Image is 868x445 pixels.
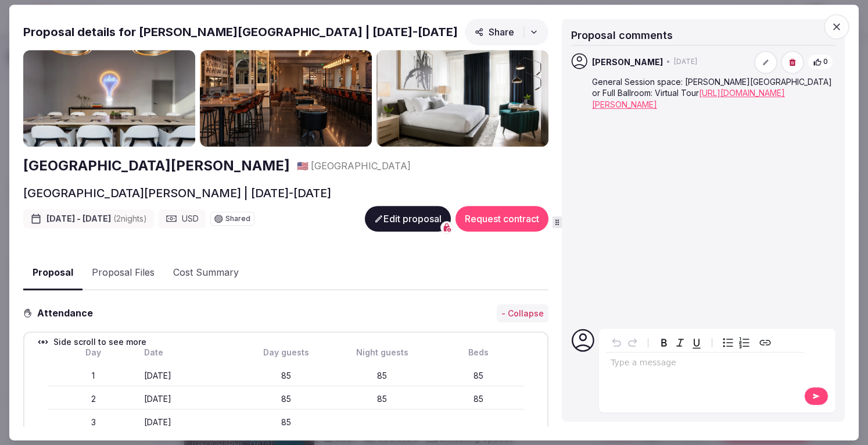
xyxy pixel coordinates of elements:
div: [DATE] [144,417,236,429]
div: toggle group [720,334,752,351]
button: Cost Summary [164,256,248,290]
span: 0 [823,57,828,67]
div: Night guests [336,347,428,359]
button: Bold [656,334,672,351]
button: Proposal [23,256,83,290]
span: ( 2 night s ) [113,213,147,223]
div: 2 [48,393,139,405]
div: USD [159,209,206,228]
span: [PERSON_NAME] [592,56,663,68]
div: [DATE] [144,370,236,382]
div: 85 [240,370,332,382]
button: 0 [808,54,833,70]
button: Italic [672,334,688,351]
button: Proposal Files [83,256,164,290]
div: 85 [433,393,525,405]
h3: Attendance [33,307,102,321]
div: 85 [336,370,428,382]
span: [DATE] [674,57,697,67]
img: Gallery photo 2 [200,50,372,147]
div: 85 [240,393,332,405]
span: 🇺🇸 [297,160,309,172]
button: - Collapse [497,304,548,323]
div: 85 [336,393,428,405]
span: Shared [225,215,250,222]
span: [GEOGRAPHIC_DATA] [311,159,411,172]
button: 🇺🇸 [297,159,309,172]
div: Day [48,347,139,359]
button: Create link [757,334,773,351]
span: Proposal comments [571,29,673,41]
div: [DATE] [144,393,236,405]
button: Numbered list [736,334,752,351]
span: Share [475,26,514,38]
span: [DATE] - [DATE] [46,213,147,225]
div: 85 [240,417,332,429]
a: [GEOGRAPHIC_DATA][PERSON_NAME] [23,156,290,176]
button: Share [465,19,548,45]
div: Day guests [240,347,332,359]
div: Date [144,347,236,359]
span: • [666,57,670,67]
div: 85 [433,370,525,382]
div: Beds [433,347,525,359]
button: Request contract [455,206,548,232]
div: editable markdown [606,353,804,376]
img: Gallery photo 3 [376,50,548,147]
h2: Proposal details for [PERSON_NAME][GEOGRAPHIC_DATA] | [DATE]-[DATE] [23,24,458,40]
div: 3 [48,417,139,429]
button: Bulleted list [720,334,736,351]
button: Edit proposal [365,206,451,232]
div: 1 [48,370,139,382]
p: General Session space: [PERSON_NAME][GEOGRAPHIC_DATA] or Full Ballroom: Virtual Tour [592,76,833,111]
span: Side scroll to see more [53,337,146,348]
button: Underline [688,334,705,351]
a: [URL][DOMAIN_NAME][PERSON_NAME] [592,88,785,109]
h2: [GEOGRAPHIC_DATA][PERSON_NAME] | [DATE]-[DATE] [23,185,331,201]
img: Gallery photo 1 [23,50,195,147]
